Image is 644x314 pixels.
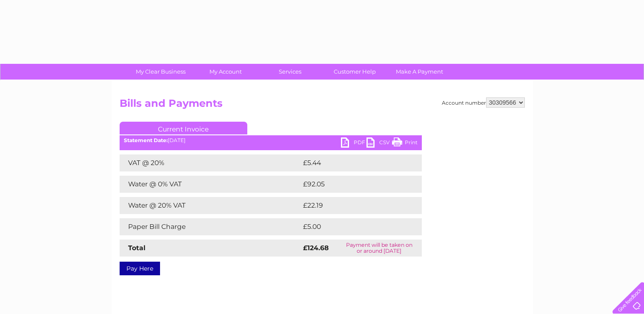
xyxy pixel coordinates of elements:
[384,64,455,80] a: Make A Payment
[120,154,301,171] td: VAT @ 20%
[337,240,422,257] td: Payment will be taken on or around [DATE]
[124,137,168,143] b: Statement Date:
[303,244,329,252] strong: £124.68
[120,97,525,114] h2: Bills and Payments
[255,64,325,80] a: Services
[341,137,366,150] a: PDF
[320,64,390,80] a: Customer Help
[366,137,392,150] a: CSV
[128,244,146,252] strong: Total
[301,197,404,214] td: £22.19
[120,122,247,134] a: Current Invoice
[301,176,405,193] td: £92.05
[442,97,525,108] div: Account number
[120,262,160,275] a: Pay Here
[126,64,196,80] a: My Clear Business
[120,197,301,214] td: Water @ 20% VAT
[190,64,260,80] a: My Account
[392,137,418,150] a: Print
[120,137,422,143] div: [DATE]
[301,154,402,171] td: £5.44
[120,218,301,235] td: Paper Bill Charge
[120,176,301,193] td: Water @ 0% VAT
[301,218,402,235] td: £5.00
